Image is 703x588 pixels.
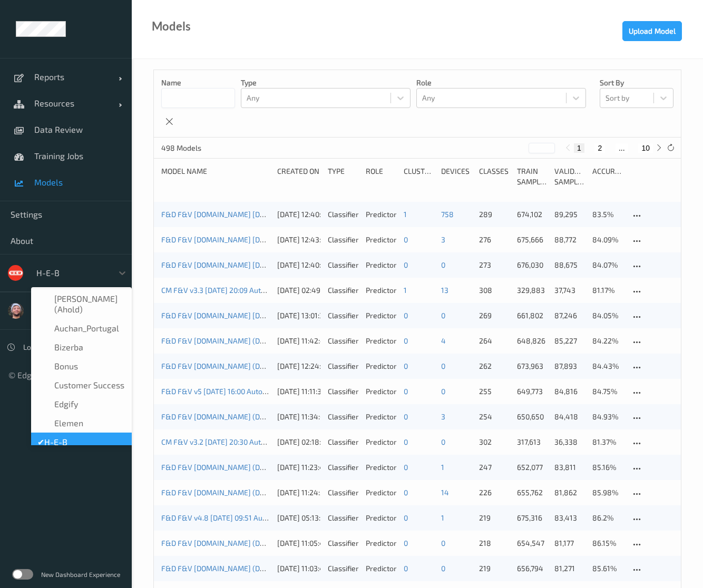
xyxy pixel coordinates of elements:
a: 14 [441,488,449,497]
p: 255 [479,386,510,397]
div: [DATE] 05:13:17 [277,513,320,523]
p: 269 [479,310,510,321]
p: 85,227 [554,336,585,346]
p: 219 [479,563,510,574]
p: 674,102 [517,209,548,220]
button: Upload Model [622,21,682,41]
div: Predictor [366,361,396,371]
div: Classifier [328,563,358,574]
div: Predictor [366,437,396,447]
p: 656,794 [517,563,548,574]
a: 1 [441,463,444,472]
a: F&D F&V [DOMAIN_NAME] (Daily) [DATE] 16:30 [DATE] 16:30 Auto Save [161,564,395,573]
a: 0 [404,437,408,446]
div: devices [441,166,472,187]
p: 88,675 [554,260,585,270]
div: [DATE] 12:40:19 [277,209,320,220]
p: 673,963 [517,361,548,371]
div: Predictor [366,462,396,473]
p: 649,773 [517,386,548,397]
div: Type [328,166,358,187]
div: Model Name [161,166,270,187]
p: 87,246 [554,310,585,321]
a: 0 [404,564,408,573]
p: 87,893 [554,361,585,371]
div: Predictor [366,285,396,296]
a: CM F&V v3.2 [DATE] 20:30 Auto Save [161,437,283,446]
p: 262 [479,361,510,371]
div: Classifier [328,513,358,523]
p: 675,666 [517,234,548,245]
div: Predictor [366,487,396,498]
p: 85.16% [592,462,623,473]
div: [DATE] 11:42:45 [277,336,320,346]
a: 3 [441,412,445,421]
p: 650,650 [517,411,548,422]
a: 3 [441,235,445,244]
a: F&D F&V [DOMAIN_NAME] [DATE] 16:30 [161,210,294,219]
button: 2 [594,143,605,153]
a: 0 [404,311,408,320]
p: 86.2% [592,513,623,523]
div: Validation Samples [554,166,585,187]
a: 0 [441,361,445,370]
a: F&D F&V [DOMAIN_NAME] (Daily) [DATE] 16:30 [DATE] 16:30 Auto Save [161,488,395,497]
p: Role [416,77,586,88]
a: 0 [404,235,408,244]
div: Created On [277,166,320,187]
div: [DATE] 02:49:08 [277,285,320,296]
p: 37,743 [554,285,585,296]
div: Classifier [328,411,358,422]
a: F&D F&V [DOMAIN_NAME] [DATE] 16:30 [161,235,294,244]
p: 676,030 [517,260,548,270]
div: Role [366,166,396,187]
p: 81,177 [554,538,585,548]
p: 84.93% [592,411,623,422]
div: [DATE] 11:11:31 [277,386,320,397]
div: Classes [479,166,510,187]
div: Classifier [328,285,358,296]
p: 648,826 [517,336,548,346]
a: 0 [441,387,445,396]
div: [DATE] 11:24:56 [277,487,320,498]
div: Classifier [328,538,358,548]
p: 661,802 [517,310,548,321]
div: Predictor [366,386,396,397]
p: 84.22% [592,336,623,346]
a: 1 [441,513,444,522]
div: Accuracy [592,166,623,187]
div: [DATE] 11:05:42 [277,538,320,548]
div: Classifier [328,209,358,220]
p: 218 [479,538,510,548]
div: Train Samples [517,166,548,187]
a: F&D F&V v4.8 [DATE] 09:51 Auto Save [161,513,287,522]
a: 758 [441,210,454,219]
p: 302 [479,437,510,447]
p: 85.98% [592,487,623,498]
a: 0 [441,437,445,446]
div: Predictor [366,260,396,270]
a: 0 [404,387,408,396]
p: 654,547 [517,538,548,548]
button: 10 [638,143,653,153]
div: Predictor [366,538,396,548]
p: 81.17% [592,285,623,296]
p: 264 [479,336,510,346]
a: 13 [441,286,448,295]
p: 329,883 [517,285,548,296]
p: 308 [479,285,510,296]
a: F&D F&V [DOMAIN_NAME] (Daily) [DATE] 16:30 [161,336,317,345]
a: 0 [404,488,408,497]
div: Classifier [328,361,358,371]
div: Predictor [366,411,396,422]
p: 84,816 [554,386,585,397]
div: Predictor [366,310,396,321]
a: F&D F&V [DOMAIN_NAME] [DATE] 16:30 [161,260,294,269]
div: Classifier [328,437,358,447]
a: 0 [441,260,445,269]
p: 247 [479,462,510,473]
div: [DATE] 11:34:02 [277,411,320,422]
div: Predictor [366,336,396,346]
p: Type [241,77,411,88]
div: Classifier [328,487,358,498]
